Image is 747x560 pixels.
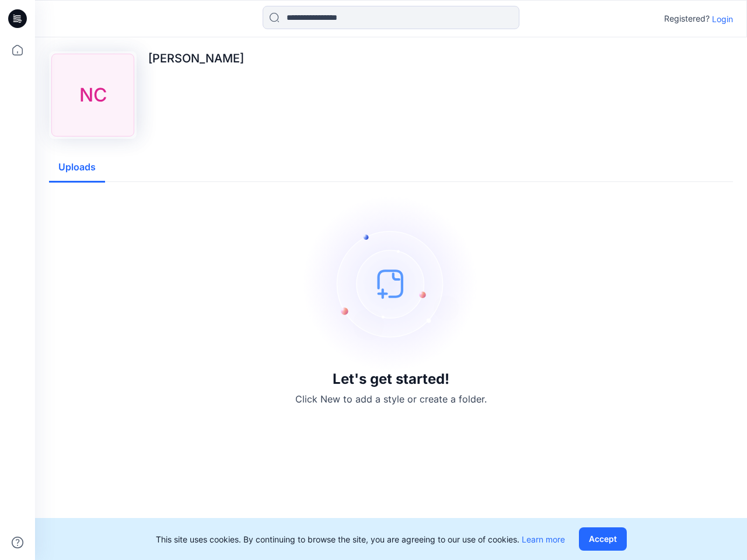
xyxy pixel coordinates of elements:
[148,51,244,65] p: [PERSON_NAME]
[664,12,710,26] p: Registered?
[295,392,487,406] p: Click New to add a style or create a folder.
[522,534,565,544] a: Learn more
[49,153,105,183] button: Uploads
[303,196,479,371] img: empty-state-image.svg
[333,371,449,387] h3: Let's get started!
[579,527,627,551] button: Accept
[156,533,565,545] p: This site uses cookies. By continuing to browse the site, you are agreeing to our use of cookies.
[51,54,134,136] div: NC
[712,13,733,25] p: Login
